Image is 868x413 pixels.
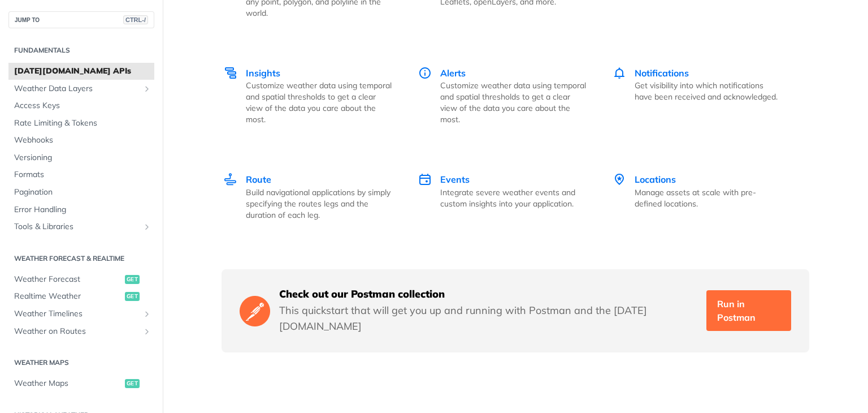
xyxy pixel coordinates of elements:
[406,42,600,149] a: Alerts Alerts Customize weather data using temporal and spatial thresholds to get a clear view of...
[600,149,795,244] a: Locations Locations Manage assets at scale with pre-defined locations.
[14,378,122,389] span: Weather Maps
[635,67,689,79] span: Notifications
[142,222,151,231] button: Show subpages for Tools & Libraries
[406,149,600,244] a: Events Events Integrate severe weather events and custom insights into your application.
[8,218,154,235] a: Tools & LibrariesShow subpages for Tools & Libraries
[279,287,697,301] h5: Check out our Postman collection
[223,42,406,149] a: Insights Insights Customize weather data using temporal and spatial thresholds to get a clear vie...
[8,166,154,183] a: Formats
[8,271,154,288] a: Weather Forecastget
[14,152,151,164] span: Versioning
[125,292,140,301] span: get
[14,100,151,111] span: Access Keys
[635,174,676,185] span: Locations
[8,375,154,392] a: Weather Mapsget
[14,66,151,77] span: [DATE][DOMAIN_NAME] APIs
[440,187,588,209] p: Integrate severe weather events and custom insights into your application.
[142,309,151,319] button: Show subpages for Weather Timelines
[14,221,140,233] span: Tools & Libraries
[14,274,122,285] span: Weather Forecast
[125,379,140,388] span: get
[635,80,782,102] p: Get visibility into which notifications have been received and acknowledged.
[246,187,393,221] p: Build navigational applications by simply specifying the routes legs and the duration of each leg.
[613,173,626,186] img: Locations
[14,169,151,180] span: Formats
[418,66,432,80] img: Alerts
[279,303,697,334] p: This quickstart that will get you up and running with Postman and the [DATE][DOMAIN_NAME]
[14,187,151,198] span: Pagination
[142,84,151,93] button: Show subpages for Weather Data Layers
[8,11,154,28] button: JUMP TOCTRL-/
[123,15,148,24] span: CTRL-/
[224,66,237,80] img: Insights
[125,275,140,284] span: get
[8,149,154,166] a: Versioning
[142,327,151,336] button: Show subpages for Weather on Routes
[613,66,626,80] img: Notifications
[8,184,154,201] a: Pagination
[8,253,154,264] h2: Weather Forecast & realtime
[14,326,140,337] span: Weather on Routes
[706,290,791,331] a: Run in Postman
[440,174,470,185] span: Events
[223,149,406,244] a: Route Route Build navigational applications by simply specifying the routes legs and the duration...
[246,174,271,185] span: Route
[440,67,466,79] span: Alerts
[600,42,795,149] a: Notifications Notifications Get visibility into which notifications have been received and acknow...
[14,83,140,94] span: Weather Data Layers
[8,201,154,218] a: Error Handling
[8,323,154,340] a: Weather on RoutesShow subpages for Weather on Routes
[8,132,154,149] a: Webhooks
[8,45,154,55] h2: Fundamentals
[246,80,393,125] p: Customize weather data using temporal and spatial thresholds to get a clear view of the data you ...
[246,67,280,79] span: Insights
[14,118,151,129] span: Rate Limiting & Tokens
[635,187,782,209] p: Manage assets at scale with pre-defined locations.
[8,358,154,368] h2: Weather Maps
[8,80,154,97] a: Weather Data LayersShow subpages for Weather Data Layers
[8,115,154,132] a: Rate Limiting & Tokens
[8,306,154,322] a: Weather TimelinesShow subpages for Weather Timelines
[14,308,140,320] span: Weather Timelines
[8,288,154,305] a: Realtime Weatherget
[440,80,588,125] p: Customize weather data using temporal and spatial thresholds to get a clear view of the data you ...
[14,204,151,216] span: Error Handling
[14,135,151,146] span: Webhooks
[224,173,237,186] img: Route
[8,97,154,114] a: Access Keys
[8,63,154,80] a: [DATE][DOMAIN_NAME] APIs
[418,173,432,186] img: Events
[14,291,122,302] span: Realtime Weather
[240,294,270,328] img: Postman Logo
